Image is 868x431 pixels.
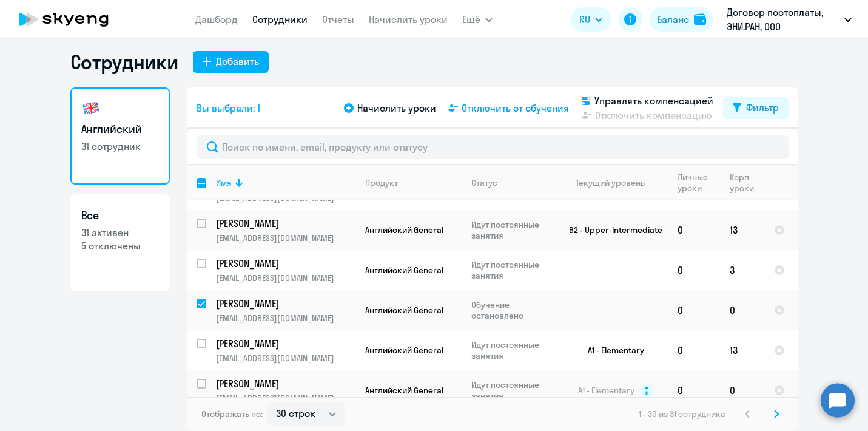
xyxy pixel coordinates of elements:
[657,12,689,27] div: Баланс
[216,377,355,390] a: [PERSON_NAME]
[216,393,355,404] p: [EMAIL_ADDRESS][DOMAIN_NAME]
[81,140,159,153] p: 31 сотрудник
[678,172,712,194] div: Личные уроки
[668,330,720,370] td: 0
[216,217,355,230] a: [PERSON_NAME]
[555,330,668,370] td: A1 - Elementary
[193,51,269,73] button: Добавить
[471,339,554,361] p: Идут постоянные занятия
[216,232,355,243] p: [EMAIL_ADDRESS][DOMAIN_NAME]
[216,54,259,69] div: Добавить
[357,101,436,115] span: Начислить уроки
[471,379,554,401] p: Идут постоянные занятия
[650,7,713,32] button: Балансbalance
[720,330,764,370] td: 13
[721,5,858,34] button: Договор постоплаты, ЭНИ.РАН, ООО
[322,13,354,25] a: Отчеты
[216,297,355,310] a: [PERSON_NAME]
[365,385,443,396] span: Английский General
[216,217,353,230] p: [PERSON_NAME]
[578,385,634,396] span: A1 - Elementary
[668,250,720,290] td: 0
[252,13,308,25] a: Сотрудники
[70,87,170,185] a: Английский31 сотрудник
[216,177,355,188] div: Имя
[471,177,554,188] div: Статус
[723,97,789,119] button: Фильтр
[216,313,355,324] p: [EMAIL_ADDRESS][DOMAIN_NAME]
[462,12,480,27] span: Ещё
[471,219,554,241] p: Идут постоянные занятия
[565,177,667,188] div: Текущий уровень
[197,135,789,159] input: Поиск по имени, email, продукту или статусу
[668,370,720,410] td: 0
[365,265,443,276] span: Английский General
[668,290,720,330] td: 0
[369,13,448,25] a: Начислить уроки
[720,290,764,330] td: 0
[81,208,159,223] h3: Все
[365,177,398,188] div: Продукт
[216,377,353,390] p: [PERSON_NAME]
[727,5,839,34] p: Договор постоплаты, ЭНИ.РАН, ООО
[694,13,706,25] img: balance
[594,93,713,108] span: Управлять компенсацией
[678,172,719,194] div: Личные уроки
[720,210,764,250] td: 13
[81,121,159,137] h3: Английский
[462,7,493,32] button: Ещё
[70,50,178,74] h1: Сотрудники
[746,100,779,115] div: Фильтр
[555,210,668,250] td: B2 - Upper-Intermediate
[471,177,497,188] div: Статус
[576,177,645,188] div: Текущий уровень
[197,101,260,115] span: Вы выбрали: 1
[462,101,569,115] span: Отключить от обучения
[216,297,353,310] p: [PERSON_NAME]
[216,273,355,283] p: [EMAIL_ADDRESS][DOMAIN_NAME]
[216,257,355,270] a: [PERSON_NAME]
[730,172,764,194] div: Корп. уроки
[730,172,756,194] div: Корп. уроки
[365,225,443,236] span: Английский General
[216,353,355,364] p: [EMAIL_ADDRESS][DOMAIN_NAME]
[201,409,263,419] span: Отображать по:
[216,337,353,350] p: [PERSON_NAME]
[720,250,764,290] td: 3
[216,257,353,270] p: [PERSON_NAME]
[639,409,725,419] span: 1 - 30 из 31 сотрудника
[579,12,590,27] span: RU
[365,345,443,356] span: Английский General
[365,305,443,316] span: Английский General
[668,210,720,250] td: 0
[471,259,554,281] p: Идут постоянные занятия
[471,299,554,321] p: Обучение остановлено
[70,194,170,291] a: Все31 активен5 отключены
[720,370,764,410] td: 0
[365,177,461,188] div: Продукт
[81,98,101,118] img: english
[571,7,611,32] button: RU
[81,226,159,239] p: 31 активен
[216,337,355,350] a: [PERSON_NAME]
[195,13,238,25] a: Дашборд
[81,239,159,253] p: 5 отключены
[216,177,232,188] div: Имя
